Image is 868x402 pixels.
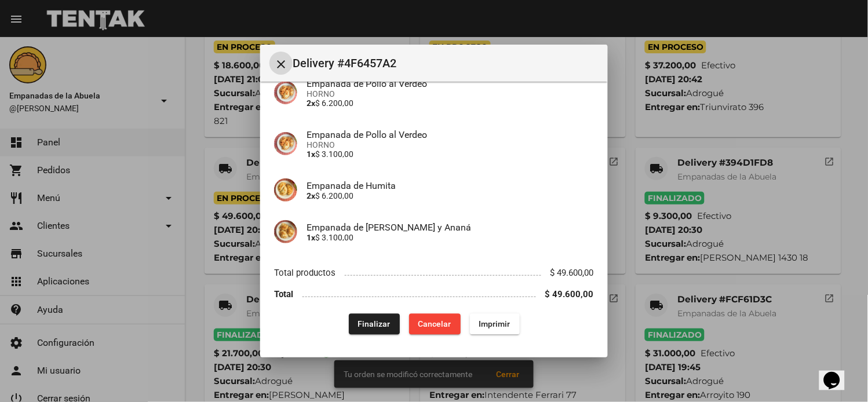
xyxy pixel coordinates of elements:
h4: Empanada de Pollo al Verdeo [307,129,594,140]
li: Total $ 49.600,00 [274,283,594,305]
p: $ 6.200,00 [307,191,594,200]
img: 75ad1656-f1a0-4b68-b603-a72d084c9c4d.jpg [274,178,297,202]
iframe: chat widget [819,356,856,390]
span: Imprimir [479,320,510,329]
h4: Empanada de [PERSON_NAME] y Ananá [307,222,594,233]
mat-icon: Cerrar [274,57,288,71]
p: $ 3.100,00 [307,233,594,242]
li: Total productos $ 49.600,00 [274,262,594,283]
span: Cancelar [418,320,451,329]
h4: Empanada de Humita [307,180,594,191]
b: 1x [307,149,315,159]
span: HORNO [307,89,594,98]
img: b535b57a-eb23-4682-a080-b8c53aa6123f.jpg [274,132,297,155]
span: Delivery #4F6457A2 [293,54,599,72]
span: HORNO [307,140,594,149]
b: 1x [307,233,315,242]
b: 2x [307,98,315,108]
button: Cerrar [269,52,293,75]
p: $ 3.100,00 [307,149,594,159]
button: Imprimir [470,314,520,335]
button: Cancelar [409,314,461,335]
p: $ 6.200,00 [307,98,594,108]
button: Finalizar [349,314,400,335]
span: Finalizar [358,320,391,329]
img: b535b57a-eb23-4682-a080-b8c53aa6123f.jpg [274,81,297,104]
h4: Empanada de Pollo al Verdeo [307,78,594,89]
b: 2x [307,191,315,200]
img: f79e90c5-b4f9-4d92-9a9e-7fe78b339dbe.jpg [274,220,297,243]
